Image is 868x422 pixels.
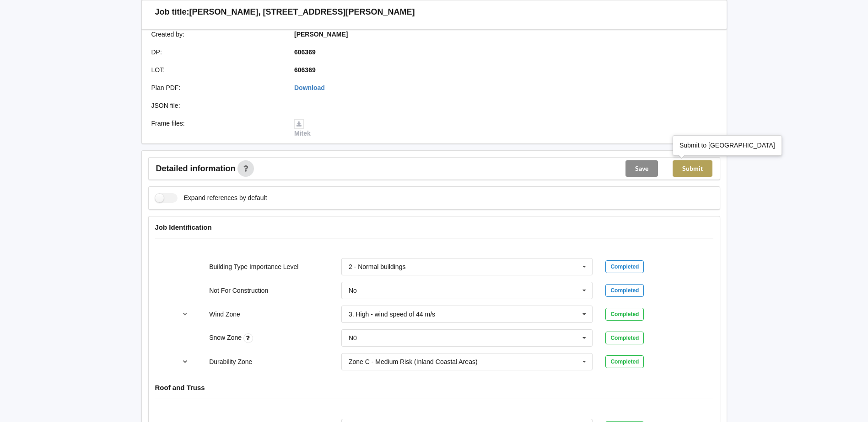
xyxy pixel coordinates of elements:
div: Completed [605,355,644,368]
h3: [PERSON_NAME], [STREET_ADDRESS][PERSON_NAME] [189,7,415,17]
a: Download [294,84,325,91]
div: Plan PDF : [145,83,288,92]
div: LOT : [145,65,288,74]
div: 3. High - wind speed of 44 m/s [349,311,435,317]
div: No [349,287,357,294]
h3: Job title: [155,7,189,17]
label: Not For Construction [209,287,268,294]
button: reference-toggle [176,353,194,370]
div: 2 - Normal buildings [349,264,406,270]
div: Created by : [145,30,288,39]
label: Wind Zone [209,311,240,318]
span: Detailed information [156,164,236,173]
div: Completed [605,332,644,344]
div: JSON file : [145,101,288,110]
b: 606369 [294,66,316,74]
b: 606369 [294,48,316,56]
a: Mitek [294,120,311,137]
div: Completed [605,284,644,297]
label: Building Type Importance Level [209,263,298,270]
h4: Job Identification [155,223,713,232]
label: Durability Zone [209,358,252,365]
div: Submit to [GEOGRAPHIC_DATA] [679,141,775,150]
div: Zone C - Medium Risk (Inland Coastal Areas) [349,359,478,365]
h4: Roof and Truss [155,383,713,392]
div: Frame files : [145,119,288,138]
div: DP : [145,47,288,57]
b: [PERSON_NAME] [294,31,348,38]
label: Expand references by default [155,193,267,203]
div: Completed [605,308,644,321]
button: reference-toggle [176,306,194,322]
label: Snow Zone [209,334,243,341]
button: Submit [673,160,712,177]
div: N0 [349,335,357,341]
div: Completed [605,260,644,273]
